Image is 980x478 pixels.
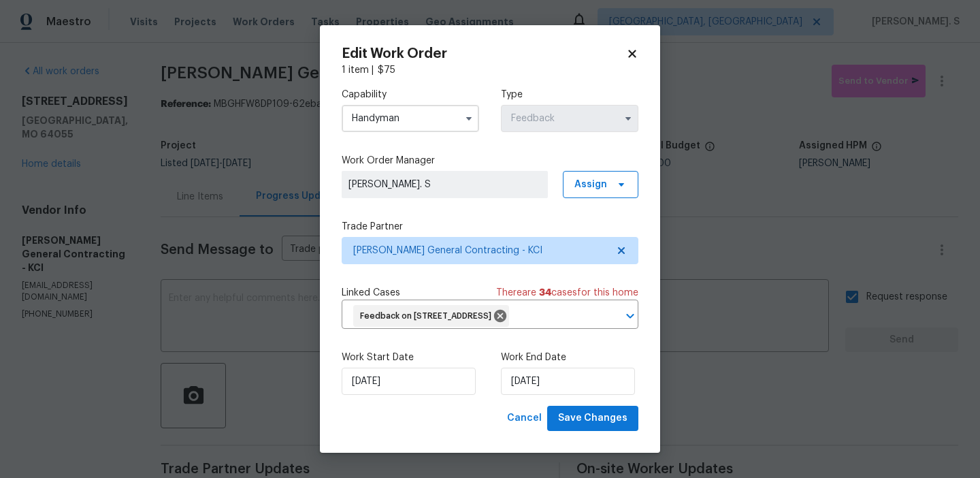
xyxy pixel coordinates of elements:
[342,105,479,132] input: Select...
[353,305,509,327] div: Feedback on [STREET_ADDRESS]
[501,88,638,101] label: Type
[496,286,638,300] span: There are case s for this home
[342,47,626,61] h2: Edit Work Order
[620,110,636,127] button: Show options
[621,306,640,325] button: Open
[342,154,638,168] label: Work Order Manager
[353,244,607,257] span: [PERSON_NAME] General Contracting - KCI
[342,63,638,77] div: 1 item |
[342,286,400,300] span: Linked Cases
[342,351,479,364] label: Work Start Date
[507,410,542,427] span: Cancel
[539,288,551,298] span: 34
[342,220,638,234] label: Trade Partner
[342,88,479,101] label: Capability
[574,178,607,191] span: Assign
[360,310,497,322] span: Feedback on [STREET_ADDRESS]
[378,65,395,75] span: $ 75
[547,406,638,431] button: Save Changes
[348,178,541,191] span: [PERSON_NAME]. S
[342,368,476,395] input: M/D/YYYY
[461,110,477,127] button: Show options
[501,105,638,132] input: Select...
[501,351,638,364] label: Work End Date
[502,406,547,431] button: Cancel
[558,410,627,427] span: Save Changes
[501,368,635,395] input: M/D/YYYY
